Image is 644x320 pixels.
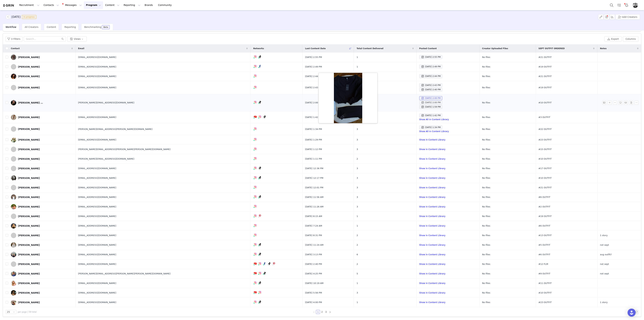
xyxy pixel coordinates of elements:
span: Networks [253,47,264,50]
span: [EMAIL_ADDRESS][DOMAIN_NAME] [78,56,116,59]
img: instagram.svg [254,75,257,77]
div: [PERSON_NAME] [18,272,40,275]
button: Program [84,1,103,9]
span: #15 OUTFIT [539,148,552,151]
span: [DATE] 8:15 AM [305,215,322,218]
div: [DATE] 1:42 PM [421,113,441,117]
a: [PERSON_NAME] [11,281,73,286]
span: #17 OUTFIT [539,167,552,170]
img: instagram.svg [254,214,257,217]
span: [PERSON_NAME][EMAIL_ADDRESS][PERSON_NAME][PERSON_NAME][DOMAIN_NAME] [78,272,171,275]
p: No files [482,215,533,218]
div: [PERSON_NAME] [18,282,40,285]
span: [DATE] 4:00 PM [305,301,322,304]
img: 71c924e4-14be-439a-9659-07bd98e2fbe9.jpg [11,281,16,286]
span: not sept [600,272,609,275]
div: [PERSON_NAME] [18,128,40,130]
span: [DATE] 12:17 PM [305,176,323,180]
span: 2 [357,157,358,161]
div: [PERSON_NAME] [18,263,40,265]
span: #19 OUTFIT [539,65,552,68]
p: No files [482,224,533,228]
span: 3 [357,291,358,294]
span: [EMAIL_ADDRESS][DOMAIN_NAME] [78,176,116,180]
img: instagram.svg [259,115,261,118]
img: 29faeb6c-45f7-4259-9a2d-ec70de89c532.jpg [11,74,16,79]
span: Contact [11,47,20,50]
span: [EMAIL_ADDRESS][DOMAIN_NAME] [78,243,116,247]
span: [DATE] 2:44 PM [305,75,322,78]
span: [EMAIL_ADDRESS][DOMAIN_NAME] [78,291,116,294]
span: [EMAIL_ADDRESS][DOMAIN_NAME] [78,186,116,189]
img: instagram.svg [254,138,257,141]
span: [EMAIL_ADDRESS][DOMAIN_NAME] [78,167,116,170]
a: [PERSON_NAME] [11,223,73,229]
span: Last Content Date [305,47,326,50]
div: Beta [103,26,108,28]
a: 1 [316,310,320,314]
span: #10 OUTFIT [539,291,552,294]
span: #22 OUTFIT [539,128,552,131]
span: 1 story [600,234,608,237]
div: [PERSON_NAME] [18,301,40,304]
a: [PERSON_NAME] [11,185,73,190]
img: instagram.svg [259,291,261,294]
span: [EMAIL_ADDRESS][DOMAIN_NAME] [78,65,116,68]
div: [DATE] 1:34 PM [421,125,441,129]
a: [PERSON_NAME] [11,74,73,79]
img: d185ba46-f065-4fe2-a715-5e54d3fec7db.jpg [11,137,16,142]
span: #11 OUTFIT [539,282,552,285]
span: [DATE] 2:49 PM [305,65,322,68]
span: [DATE] 1:34 PM [305,128,322,131]
p: No files [482,234,533,237]
p: No files [482,205,533,208]
a: Show in Content Library [419,186,445,189]
span: 1 [357,215,358,218]
span: [DATE] 5:56 PM [305,291,322,294]
span: #10 OUTFIT [539,101,552,104]
span: 1 [357,56,358,59]
span: [PERSON_NAME][EMAIL_ADDRESS][PERSON_NAME][PERSON_NAME][DOMAIN_NAME] [78,148,171,151]
div: [PERSON_NAME] [18,75,40,78]
button: Notifications [623,1,630,9]
span: 2 [357,243,358,247]
a: [PERSON_NAME] [11,204,73,209]
span: #23 OUTFIT [539,301,552,304]
span: [EMAIL_ADDRESS][DOMAIN_NAME] [78,224,116,228]
button: Add Creators [615,14,640,20]
img: instagram.svg [254,147,257,150]
img: instagram.svg [254,157,257,160]
img: 32f9b309-2881-4a24-a9e3-9c99ba3aa04c.jpg [11,300,16,305]
span: [EMAIL_ADDRESS][DOMAIN_NAME] [78,282,116,285]
p: No files [482,56,533,59]
span: 1 [357,301,358,304]
img: instagram.svg [254,127,257,130]
span: 3 [357,205,358,208]
img: instagram.svg [254,55,257,58]
img: instagram.svg [254,234,257,236]
span: #19 OUTFIT [539,86,552,89]
span: [EMAIL_ADDRESS][DOMAIN_NAME] [78,86,116,89]
a: [PERSON_NAME] [11,64,73,69]
span: #10 OUTFIT [539,176,552,180]
span: Content [47,26,56,28]
a: Show in Content Library [419,138,445,141]
img: 451be667-e951-4ee6-a91e-0f8f4ab802c3.jpg [11,100,16,105]
a: [PERSON_NAME] [11,300,73,305]
a: [PERSON_NAME] [11,156,73,162]
button: Views [67,36,87,42]
span: 3 [357,195,358,199]
p: No files [482,186,533,189]
span: [DATE] 3:13 PM [305,253,322,256]
span: [DATE] 10:19 AM [305,282,324,285]
a: [PERSON_NAME] [11,252,73,257]
span: [DATE] 11:26 AM [305,205,324,208]
span: Notes [600,47,607,50]
span: #6 OUTFIT [539,224,550,228]
span: #5 OUTFIT [539,243,550,247]
button: 3 Filters [6,36,22,42]
li: 2 [320,310,324,314]
span: #13 OUTFIT [539,234,552,237]
p: No files [482,75,533,78]
span: 1 [357,65,358,68]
